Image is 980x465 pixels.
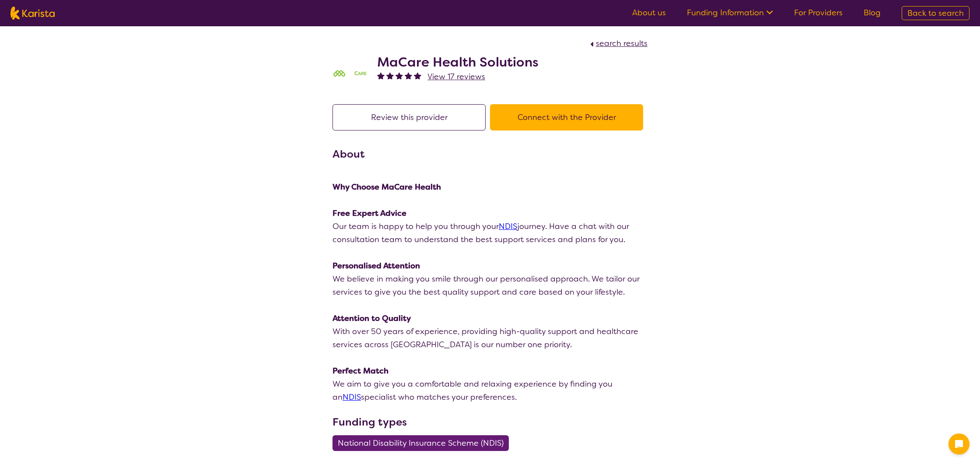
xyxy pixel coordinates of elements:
a: View 17 reviews [427,70,485,83]
img: Karista logo [10,7,55,20]
a: For Providers [794,7,843,18]
a: NDIS [499,221,517,232]
strong: Personalised Attention [332,261,420,271]
strong: Attention to Quality [332,313,411,324]
h3: Funding types [332,414,647,430]
a: search results [588,38,647,49]
a: NDIS [343,392,361,402]
a: National Disability Insurance Scheme (NDIS) [332,438,514,448]
a: Blog [864,7,881,18]
img: fullstar [377,72,385,79]
a: Funding Information [687,7,773,18]
strong: Free Expert Advice [332,208,406,218]
span: Back to search [907,8,964,18]
p: We believe in making you smile through our personalised approach. We tailor our services to give ... [332,272,647,299]
p: Our team is happy to help you through your journey. Have a chat with our consultation team to und... [332,220,647,246]
a: About us [632,7,666,18]
p: We aim to give you a comfortable and relaxing experience by finding you an specialist who matches... [332,377,647,404]
img: fullstar [386,72,394,79]
img: fullstar [405,72,412,79]
p: With over 50 years of experience, providing high-quality support and healthcare services across [... [332,325,647,351]
h3: About [332,146,647,162]
strong: Why Choose MaCare Health [332,182,441,192]
button: Connect with the Provider [490,104,643,130]
img: mgttalrdbt23wl6urpfy.png [332,70,367,78]
button: Review this provider [332,104,486,130]
span: search results [596,38,647,49]
strong: Perfect Match [332,366,388,376]
span: View 17 reviews [427,71,485,82]
span: National Disability Insurance Scheme (NDIS) [338,435,504,451]
h2: MaCare Health Solutions [377,54,539,70]
img: fullstar [395,72,403,79]
a: Review this provider [332,112,490,123]
a: Connect with the Provider [490,112,647,123]
img: fullstar [414,72,421,79]
a: Back to search [902,6,969,20]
